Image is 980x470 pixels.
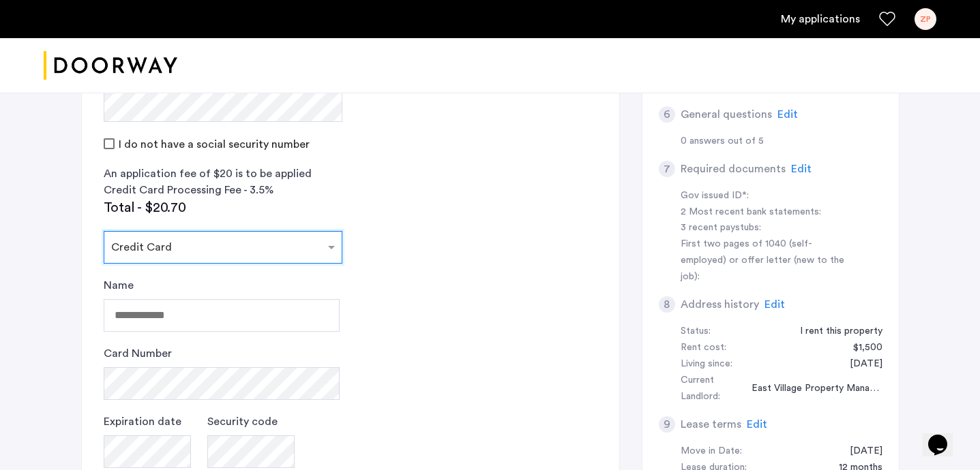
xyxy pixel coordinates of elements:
[681,296,759,313] h5: Address history
[681,188,852,204] div: Gov issued ID*:
[681,356,732,373] div: Living since:
[777,109,798,120] span: Edit
[659,106,675,123] div: 6
[747,419,767,430] span: Edit
[116,139,310,150] label: I do not have a social security number
[104,345,172,362] label: Card Number
[44,40,177,91] img: logo
[681,443,742,460] div: Move in Date:
[104,166,342,182] div: An application fee of $20 is to be applied
[659,416,675,433] div: 9
[681,340,726,356] div: Rent cost:
[781,11,860,27] a: My application
[104,413,181,430] label: Expiration date
[681,220,852,236] div: 3 recent paystubs:
[915,8,936,30] div: ZP
[44,40,177,91] a: Cazamio logo
[738,381,882,397] div: East Village Property Management LLC
[836,356,882,373] div: 11/15/2023
[836,443,882,460] div: 09/22/2025
[786,324,882,340] div: I rent this property
[681,134,882,150] div: 0 answers out of 5
[104,198,342,217] div: Total - $20.70
[791,163,812,174] span: Edit
[840,340,882,356] div: $1,500
[681,324,711,340] div: Status:
[681,161,786,177] h5: Required documents
[207,413,278,430] label: Security code
[104,182,342,198] div: Credit Card Processing Fee - 3.5%
[681,106,772,123] h5: General questions
[879,11,895,27] a: Favorites
[764,299,785,310] span: Edit
[681,373,738,405] div: Current Landlord:
[923,416,966,456] iframe: chat widget
[659,296,675,313] div: 8
[659,161,675,177] div: 7
[104,277,134,294] label: Name
[681,416,741,433] h5: Lease terms
[681,204,852,221] div: 2 Most recent bank statements:
[681,236,852,285] div: First two pages of 1040 (self-employed) or offer letter (new to the job):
